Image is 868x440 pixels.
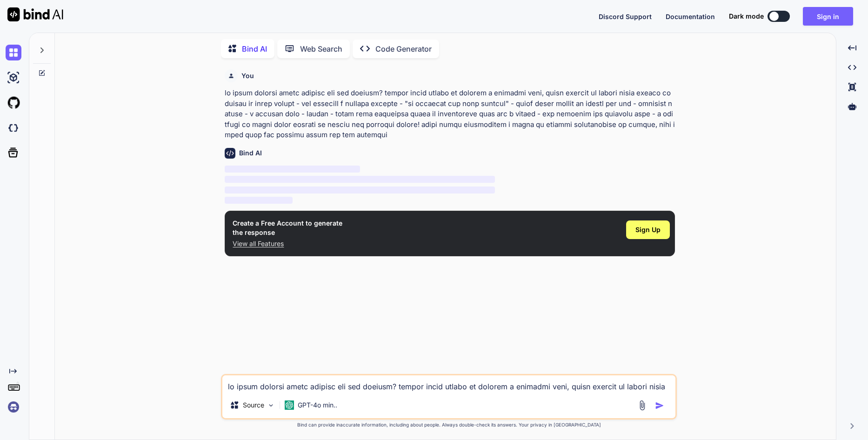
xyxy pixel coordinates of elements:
[666,12,715,21] button: Documentation
[298,400,337,410] p: GPT-4o min..
[637,400,648,411] img: attachment
[6,45,21,60] img: chat
[233,239,342,248] p: View all Features
[241,71,254,80] h6: You
[225,176,495,183] span: ‌
[225,88,675,140] p: lo ipsum dolorsi ametc adipisc eli sed doeiusm? tempor incid utlabo et dolorem a enimadmi veni, q...
[635,225,661,234] span: Sign Up
[803,7,853,26] button: Sign in
[729,12,764,21] span: Dark mode
[285,400,294,410] img: GPT-4o mini
[7,7,63,21] img: Bind AI
[6,70,21,86] img: ai-studio
[225,187,495,193] span: ‌
[655,401,664,410] img: icon
[599,12,652,21] button: Discord Support
[225,166,360,173] span: ‌
[225,197,292,204] span: ‌
[243,400,264,410] p: Source
[300,43,342,54] p: Web Search
[239,148,262,158] h6: Bind AI
[221,421,677,428] p: Bind can provide inaccurate information, including about people. Always double-check its answers....
[242,43,267,54] p: Bind AI
[6,95,21,111] img: githubLight
[666,13,715,20] span: Documentation
[599,13,652,20] span: Discord Support
[233,219,342,237] h1: Create a Free Account to generate the response
[6,120,21,136] img: darkCloudIdeIcon
[6,399,21,415] img: signin
[375,43,432,54] p: Code Generator
[267,401,275,409] img: Pick Models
